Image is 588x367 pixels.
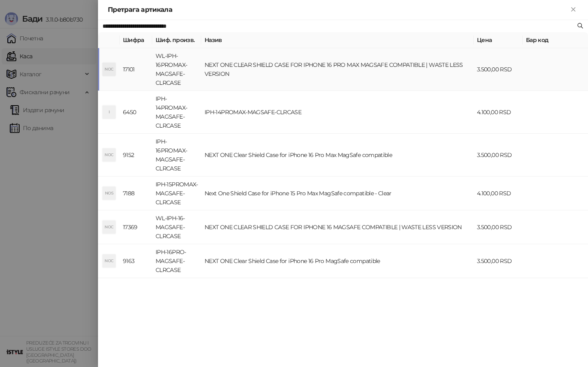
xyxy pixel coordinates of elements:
th: Цена [474,32,523,48]
td: IPH-16PRO-MAGSAFE-CLRCASE [152,244,201,278]
td: 3.500,00 RSD [474,210,523,244]
td: 9163 [120,244,152,278]
div: Претрага артикала [108,5,568,15]
td: 4.100,00 RSD [474,91,523,134]
td: NEXT ONE Clear Shield Case for iPhone 16 Pro MagSafe compatible [201,244,474,278]
td: 3.500,00 RSD [474,244,523,278]
th: Шифра [120,32,152,48]
td: 9152 [120,134,152,177]
td: 6450 [120,91,152,134]
td: 17369 [120,210,152,244]
th: Бар код [523,32,588,48]
div: NOC [102,221,116,234]
td: WL-IPH-16PROMAX-MAGSAFE-CLRCASE [152,48,201,91]
th: Назив [201,32,474,48]
div: NOC [102,63,116,76]
div: NOS [102,187,116,200]
td: 17101 [120,48,152,91]
td: NEXT ONE CLEAR SHIELD CASE FOR IPHONE 16 MAGSAFE COMPATIBLE | WASTE LESS VERSION [201,210,474,244]
td: IPH-15PROMAX-MAGSAFE-CLRCASE [152,177,201,210]
td: NEXT ONE Clear Shield Case for iPhone 16 Pro Max MagSafe compatible [201,134,474,177]
div: NOC [102,254,116,268]
td: 7188 [120,177,152,210]
td: 3.500,00 RSD [474,48,523,91]
div: NOC [102,148,116,161]
td: 4.100,00 RSD [474,177,523,210]
td: WL-IPH-16-MAGSAFE-CLRCASE [152,210,201,244]
th: Шиф. произв. [152,32,201,48]
div: I [102,106,116,119]
td: 3.500,00 RSD [474,134,523,177]
td: IPH-14PROMAX-MAGSAFE-CLRCASE [201,91,474,134]
td: IPH-14PROMAX-MAGSAFE-CLRCASE [152,91,201,134]
td: Next One Shield Case for iPhone 15 Pro Max MagSafe compatible - Clear [201,177,474,210]
td: NEXT ONE CLEAR SHIELD CASE FOR IPHONE 16 PRO MAX MAGSAFE COMPATIBLE | WASTE LESS VERSION [201,48,474,91]
td: IPH-16PROMAX-MAGSAFE-CLRCASE [152,134,201,177]
button: Close [568,5,578,15]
